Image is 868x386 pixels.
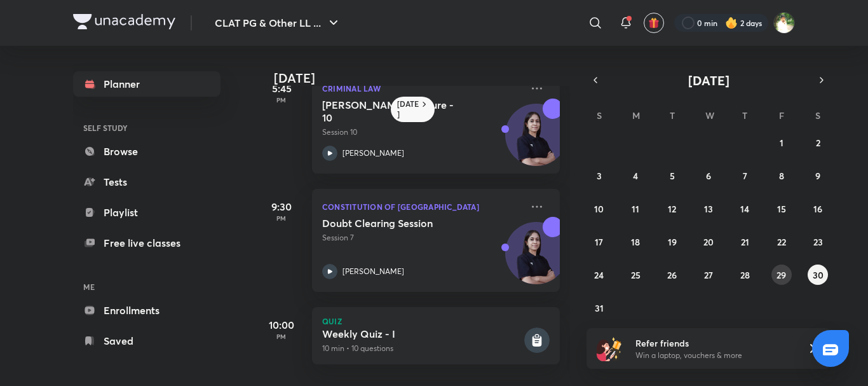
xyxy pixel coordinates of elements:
abbr: August 17, 2025 [595,236,603,248]
a: Enrollments [73,298,220,323]
a: Playlist [73,200,220,225]
abbr: August 22, 2025 [777,236,786,248]
button: August 17, 2025 [589,231,609,252]
p: Session 10 [322,127,522,138]
button: August 7, 2025 [735,165,755,186]
button: CLAT PG & Other LL ... [207,10,349,36]
button: August 23, 2025 [808,231,828,252]
abbr: August 5, 2025 [670,170,675,182]
abbr: August 27, 2025 [704,269,713,281]
abbr: August 14, 2025 [740,203,749,215]
img: streak [725,17,738,29]
button: August 19, 2025 [662,231,682,252]
button: August 5, 2025 [662,165,682,186]
abbr: August 4, 2025 [633,170,638,182]
h5: 5:45 [256,81,307,96]
button: August 27, 2025 [698,265,719,285]
h5: 9:30 [256,199,307,214]
p: Quiz [322,317,550,325]
abbr: August 29, 2025 [776,269,786,281]
abbr: August 6, 2025 [706,170,711,182]
abbr: August 10, 2025 [594,203,604,215]
a: Tests [73,169,220,195]
button: August 26, 2025 [662,265,682,285]
p: PM [256,96,307,104]
button: August 16, 2025 [808,198,828,219]
h6: [DATE] [397,99,419,120]
img: Avatar [506,229,567,290]
button: August 24, 2025 [589,265,609,285]
button: August 31, 2025 [589,298,609,318]
p: [PERSON_NAME] [342,148,404,159]
p: [PERSON_NAME] [342,266,404,277]
button: August 2, 2025 [808,132,828,153]
abbr: August 12, 2025 [668,203,676,215]
abbr: August 19, 2025 [668,236,677,248]
button: August 10, 2025 [589,198,609,219]
abbr: August 31, 2025 [595,302,604,314]
abbr: Saturday [815,109,820,121]
abbr: August 23, 2025 [813,236,823,248]
abbr: August 13, 2025 [704,203,713,215]
a: Free live classes [73,230,220,256]
abbr: August 24, 2025 [594,269,604,281]
abbr: Sunday [597,109,602,121]
abbr: Thursday [742,109,747,121]
button: avatar [644,13,664,33]
button: August 28, 2025 [735,265,755,285]
img: Harshal Jadhao [773,12,795,34]
button: August 8, 2025 [771,165,792,186]
h5: 10:00 [256,317,307,333]
abbr: August 11, 2025 [632,203,639,215]
h5: Weekly Quiz - I [322,327,522,340]
abbr: Wednesday [705,109,714,121]
button: August 21, 2025 [735,231,755,252]
p: Criminal Law [322,81,522,96]
abbr: Friday [779,109,784,121]
a: Browse [73,139,220,164]
abbr: August 2, 2025 [816,137,820,149]
abbr: Monday [632,109,640,121]
abbr: August 26, 2025 [667,269,677,281]
abbr: August 21, 2025 [741,236,749,248]
span: [DATE] [688,72,729,89]
abbr: August 30, 2025 [813,269,824,281]
h6: Refer friends [635,336,792,350]
img: avatar [648,17,660,29]
h6: ME [73,276,220,298]
abbr: August 28, 2025 [740,269,750,281]
img: Avatar [506,111,567,172]
abbr: August 15, 2025 [777,203,786,215]
button: August 12, 2025 [662,198,682,219]
button: August 22, 2025 [771,231,792,252]
a: Company Logo [73,14,175,32]
p: Win a laptop, vouchers & more [635,350,792,361]
button: August 3, 2025 [589,165,609,186]
abbr: August 1, 2025 [780,137,783,149]
button: August 4, 2025 [625,165,646,186]
button: August 30, 2025 [808,265,828,285]
p: 10 min • 10 questions [322,343,522,354]
button: August 20, 2025 [698,231,719,252]
abbr: August 8, 2025 [779,170,784,182]
abbr: August 16, 2025 [813,203,822,215]
p: Constitution of [GEOGRAPHIC_DATA] [322,199,522,214]
abbr: Tuesday [670,109,675,121]
button: August 11, 2025 [625,198,646,219]
h5: Doubt Clearing Session [322,217,480,230]
button: August 25, 2025 [625,265,646,285]
abbr: August 18, 2025 [631,236,640,248]
img: referral [597,336,622,361]
button: August 29, 2025 [771,265,792,285]
h4: [DATE] [274,71,573,86]
abbr: August 9, 2025 [815,170,820,182]
abbr: August 7, 2025 [743,170,747,182]
p: PM [256,333,307,340]
button: August 18, 2025 [625,231,646,252]
button: [DATE] [604,71,813,89]
button: August 1, 2025 [771,132,792,153]
button: August 6, 2025 [698,165,719,186]
button: August 14, 2025 [735,198,755,219]
a: Saved [73,328,220,354]
button: August 15, 2025 [771,198,792,219]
